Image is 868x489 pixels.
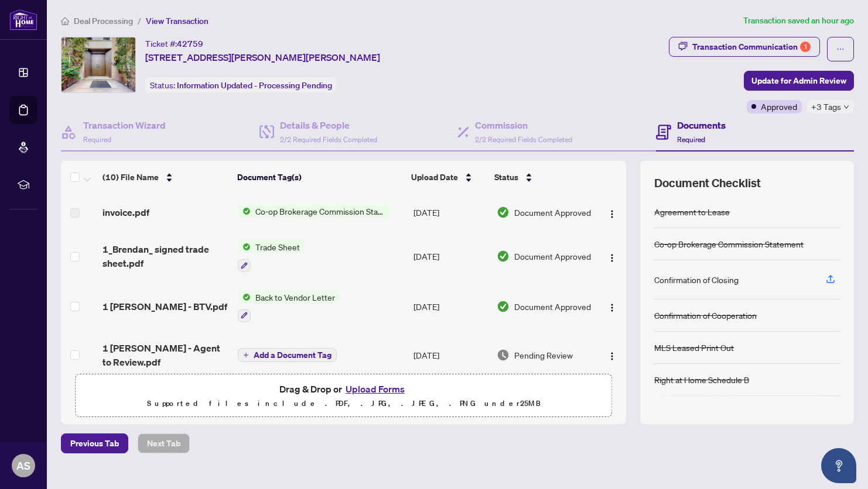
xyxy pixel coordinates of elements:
[76,374,611,418] span: Drag & Drop orUpload FormsSupported files include .PDF, .JPG, .JPEG, .PNG under25MB
[654,175,761,191] span: Document Checklist
[514,206,591,219] span: Document Approved
[238,240,251,253] img: Status Icon
[603,297,621,316] button: Logo
[16,457,30,474] span: AS
[406,161,490,194] th: Upload Date
[411,171,458,184] span: Upload Date
[251,291,340,304] span: Back to Vendor Letter
[243,352,249,358] span: plus
[102,171,159,184] span: (10) File Name
[83,118,166,132] h4: Transaction Wizard
[811,100,841,113] span: +3 Tags
[669,37,820,57] button: Transaction Communication1
[238,291,251,304] img: Status Icon
[238,205,389,218] button: Status IconCo-op Brokerage Commission Statement
[514,250,591,263] span: Document Approved
[102,299,227,314] span: 1 [PERSON_NAME] - BTV.pdf
[138,14,141,27] li: /
[654,373,749,386] div: Right at Home Schedule B
[138,433,190,453] button: Next Tab
[238,205,251,218] img: Status Icon
[251,205,389,218] span: Co-op Brokerage Commission Statement
[409,332,493,378] td: [DATE]
[102,205,149,219] span: invoice.pdf
[761,100,797,113] span: Approved
[145,37,203,50] div: Ticket #:
[83,397,604,411] p: Supported files include .PDF, .JPG, .JPEG, .PNG under 25 MB
[102,341,228,369] span: 1 [PERSON_NAME] - Agent to Review.pdf
[497,349,510,361] img: Document Status
[490,161,593,194] th: Status
[61,17,69,25] span: home
[233,161,406,194] th: Document Tag(s)
[654,309,757,322] div: Confirmation of Cooperation
[146,16,209,26] span: View Transaction
[475,135,572,144] span: 2/2 Required Fields Completed
[603,203,621,222] button: Logo
[145,77,337,93] div: Status:
[497,206,510,219] img: Document Status
[238,240,305,272] button: Status IconTrade Sheet
[607,303,617,312] img: Logo
[654,237,804,250] div: Co-op Brokerage Commission Statement
[342,381,408,397] button: Upload Forms
[654,205,730,218] div: Agreement to Lease
[475,118,572,132] h4: Commission
[238,348,337,362] button: Add a Document Tag
[409,194,493,231] td: [DATE]
[98,161,233,194] th: (10) File Name
[238,291,340,322] button: Status IconBack to Vendor Letter
[607,253,617,263] img: Logo
[751,71,846,90] span: Update for Admin Review
[607,352,617,361] img: Logo
[654,341,734,354] div: MLS Leased Print Out
[603,247,621,266] button: Logo
[61,433,128,453] button: Previous Tab
[497,300,510,313] img: Document Status
[800,42,811,52] div: 1
[280,118,377,132] h4: Details & People
[9,9,37,30] img: logo
[497,250,510,263] img: Document Status
[607,209,617,219] img: Logo
[280,135,377,144] span: 2/2 Required Fields Completed
[821,448,856,483] button: Open asap
[177,39,203,49] span: 42759
[254,351,332,359] span: Add a Document Tag
[603,346,621,364] button: Logo
[514,300,591,313] span: Document Approved
[74,16,133,26] span: Deal Processing
[677,135,705,144] span: Required
[70,434,119,453] span: Previous Tab
[514,349,573,361] span: Pending Review
[238,347,337,363] button: Add a Document Tag
[279,381,408,397] span: Drag & Drop or
[177,80,332,91] span: Information Updated - Processing Pending
[409,281,493,332] td: [DATE]
[843,104,849,110] span: down
[654,273,739,286] div: Confirmation of Closing
[83,135,111,144] span: Required
[102,242,228,270] span: 1_Brendan_ signed trade sheet.pdf
[61,37,135,92] img: IMG-N12259407_1.jpg
[409,231,493,281] td: [DATE]
[251,240,305,253] span: Trade Sheet
[677,118,726,132] h4: Documents
[494,171,518,184] span: Status
[836,45,845,53] span: ellipsis
[145,50,380,64] span: [STREET_ADDRESS][PERSON_NAME][PERSON_NAME]
[743,14,854,27] article: Transaction saved an hour ago
[692,37,811,56] div: Transaction Communication
[744,71,854,91] button: Update for Admin Review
